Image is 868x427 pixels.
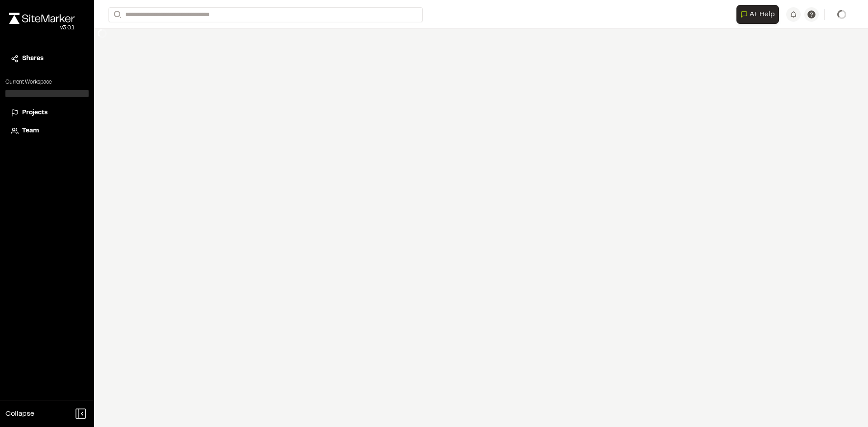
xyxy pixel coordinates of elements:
[11,108,83,118] a: Projects
[11,54,83,64] a: Shares
[736,5,783,24] div: Open AI Assistant
[22,108,47,118] span: Projects
[5,78,89,86] p: Current Workspace
[11,126,83,136] a: Team
[108,7,125,22] button: Search
[5,408,34,419] span: Collapse
[9,24,75,32] div: Oh geez...please don't...
[750,9,775,20] span: AI Help
[22,126,39,136] span: Team
[22,54,43,64] span: Shares
[9,13,75,24] img: rebrand.png
[736,5,779,24] button: Open AI Assistant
